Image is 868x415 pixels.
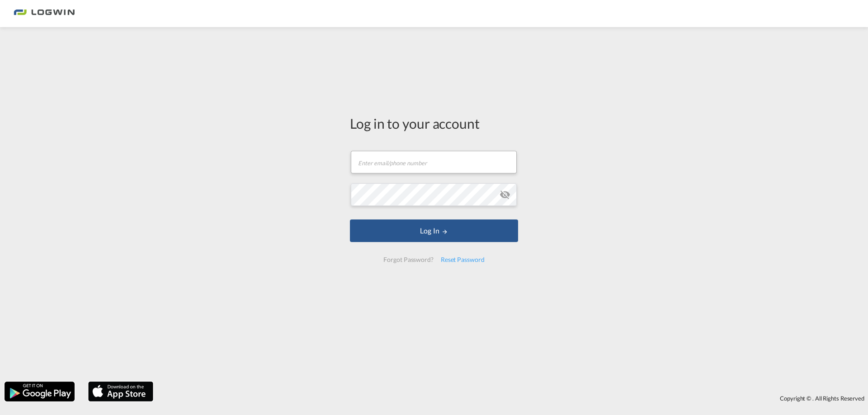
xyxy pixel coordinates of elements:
[158,391,868,406] div: Copyright © . All Rights Reserved
[351,151,517,173] input: Enter email/phone number
[4,381,75,402] img: google.png
[437,252,488,268] div: Reset Password
[87,381,154,402] img: apple.png
[350,219,518,242] button: LOGIN
[500,189,510,200] md-icon: icon-eye-off
[350,114,518,133] div: Log in to your account
[380,252,437,268] div: Forgot Password?
[14,4,75,24] img: 2761ae10d95411efa20a1f5e0282d2d7.png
